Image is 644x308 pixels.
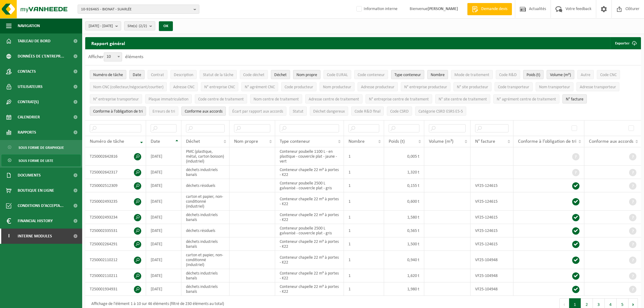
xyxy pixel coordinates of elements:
[275,282,344,296] td: Conteneur chapelle 22 m³ à portes - K22
[344,237,384,251] td: 1
[539,85,570,89] span: Nom transporteur
[139,24,147,28] count: (2/2)
[85,282,146,296] td: T250001934931
[391,70,424,79] button: Type conteneurType conteneur: Activate to sort
[146,251,181,269] td: [DATE]
[198,97,244,102] span: Code centre de traitement
[577,70,594,79] button: AutreAutre: Activate to sort
[498,85,529,89] span: Code transporteur
[145,94,192,103] button: Plaque immatriculationPlaque immatriculation: Activate to sort
[523,70,544,79] button: Poids (t)Poids (t): Activate to sort
[151,73,164,77] span: Contrat
[369,97,429,102] span: N° entreprise centre de traitement
[471,251,513,269] td: VF25-104948
[18,94,39,110] span: Contrat(s)
[181,211,229,224] td: déchets industriels banals
[309,97,359,102] span: Adresse centre de traitement
[566,97,583,102] span: N° facture
[173,85,194,89] span: Adresse CNC
[89,22,113,31] span: [DATE] - [DATE]
[439,97,487,102] span: N° site centre de traitement
[149,97,188,102] span: Plaque immatriculation
[454,73,489,77] span: Mode de traitement
[527,73,540,77] span: Poids (t)
[90,94,142,103] button: N° entreprise transporteurN° entreprise transporteur: Activate to sort
[600,73,617,77] span: Code CNC
[275,224,344,237] td: Conteneur poubelle 2500 L galvanisé - couvercle plat - gris
[229,107,286,116] button: Écart par rapport aux accordsÉcart par rapport aux accords: Activate to sort
[85,224,146,237] td: T250002335531
[344,147,384,166] td: 1
[431,73,445,77] span: Nombre
[93,73,123,77] span: Numéro de tâche
[181,179,229,192] td: déchets résiduels
[280,139,310,144] span: Type conteneur
[146,166,181,179] td: [DATE]
[93,109,143,114] span: Conforme à l’obligation de tri
[390,109,409,114] span: Code CSRD
[170,70,197,79] button: DescriptionDescription: Activate to sort
[324,70,351,79] button: Code EURALCode EURAL: Activate to sort
[18,110,40,125] span: Calendrier
[305,94,362,103] button: Adresse centre de traitementAdresse centre de traitement: Activate to sort
[313,109,345,114] span: Déchet dangereux
[344,269,384,282] td: 1
[471,179,513,192] td: VF25-124615
[384,166,424,179] td: 1,320 t
[475,139,495,144] span: N° facture
[471,192,513,211] td: VF25-124615
[159,21,173,31] button: OK
[453,82,492,91] button: N° site producteurN° site producteur : Activate to sort
[384,211,424,224] td: 1,580 t
[18,18,40,33] span: Navigation
[351,107,384,116] button: Code R&D finalCode R&amp;D final: Activate to sort
[243,73,264,77] span: Code déchet
[90,70,126,79] button: Numéro de tâcheNuméro de tâche: Activate to remove sorting
[181,269,229,282] td: déchets industriels banals
[254,97,299,102] span: Nom centre de traitement
[536,82,573,91] button: Nom transporteurNom transporteur: Activate to sort
[90,139,124,144] span: Numéro de tâche
[435,94,490,103] button: N° site centre de traitementN° site centre de traitement: Activate to sort
[174,73,193,77] span: Description
[427,70,448,79] button: NombreNombre: Activate to sort
[471,282,513,296] td: VF25-104948
[81,5,191,14] span: 10-926465 - BIONAT - SUARLÉE
[85,21,121,30] button: [DATE] - [DATE]
[293,70,320,79] button: Nom propreNom propre: Activate to sort
[493,94,559,103] button: N° agrément centre de traitementN° agrément centre de traitement: Activate to sort
[358,73,385,77] span: Code conteneur
[580,85,616,89] span: Adresse transporteur
[146,237,181,251] td: [DATE]
[418,109,463,114] span: Catégorie CSRD ESRS E5-5
[19,142,64,153] span: Sous forme de graphique
[344,192,384,211] td: 1
[471,211,513,224] td: VF25-124615
[2,155,81,166] a: Sous forme de liste
[85,147,146,166] td: T250002642816
[355,5,397,14] label: Information interne
[250,94,302,103] button: Nom centre de traitementNom centre de traitement: Activate to sort
[499,73,517,77] span: Code R&D
[241,82,278,91] button: N° agrément CNCN° agrément CNC: Activate to sort
[355,109,380,114] span: Code R&D final
[240,70,268,79] button: Code déchetCode déchet: Activate to sort
[185,109,222,114] span: Conforme aux accords
[480,6,509,12] span: Demande devis
[146,211,181,224] td: [DATE]
[428,7,458,11] strong: [PERSON_NAME]
[597,70,620,79] button: Code CNCCode CNC: Activate to sort
[429,139,453,144] span: Volume (m³)
[275,237,344,251] td: Conteneur chapelle 22 m³ à portes - K22
[576,82,619,91] button: Adresse transporteurAdresse transporteur: Activate to sort
[275,251,344,269] td: Conteneur chapelle 22 m³ à portes - K22
[181,251,229,269] td: carton et papier, non-conditionné (industriel)
[18,229,52,244] span: Interne modules
[181,166,229,179] td: déchets industriels banals
[275,147,344,166] td: Conteneur poubelle 1100 L - en plastique - couvercle plat - jaune - vert
[129,70,145,79] button: DateDate: Activate to sort
[181,282,229,296] td: déchets industriels banals
[394,73,421,77] span: Type conteneur
[170,82,198,91] button: Adresse CNCAdresse CNC: Activate to sort
[471,224,513,237] td: VF25-124615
